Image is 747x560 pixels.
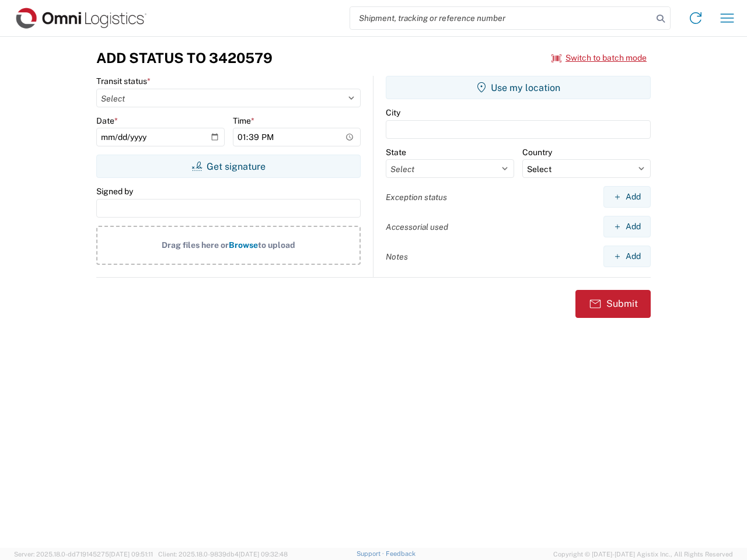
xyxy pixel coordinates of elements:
[603,216,651,237] button: Add
[233,116,254,126] label: Time
[522,147,552,157] label: Country
[229,240,258,250] span: Browse
[386,147,406,157] label: State
[386,76,651,99] button: Use my location
[386,550,416,557] a: Feedback
[386,251,408,262] label: Notes
[357,550,386,557] a: Support
[14,551,153,558] span: Server: 2025.18.0-dd719145275
[386,222,448,232] label: Accessorial used
[350,7,652,29] input: Shipment, tracking or reference number
[553,549,733,559] span: Copyright © [DATE]-[DATE] Agistix Inc., All Rights Reserved
[96,116,118,126] label: Date
[603,246,651,267] button: Add
[258,240,295,250] span: to upload
[575,290,651,318] button: Submit
[109,551,153,558] span: [DATE] 09:51:11
[96,155,361,178] button: Get signature
[96,50,273,66] h3: Add Status to 3420579
[603,186,651,208] button: Add
[96,76,151,86] label: Transit status
[386,107,400,118] label: City
[96,186,133,197] label: Signed by
[158,551,288,558] span: Client: 2025.18.0-9839db4
[162,240,229,250] span: Drag files here or
[239,551,288,558] span: [DATE] 09:32:48
[386,192,447,202] label: Exception status
[551,48,647,68] button: Switch to batch mode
